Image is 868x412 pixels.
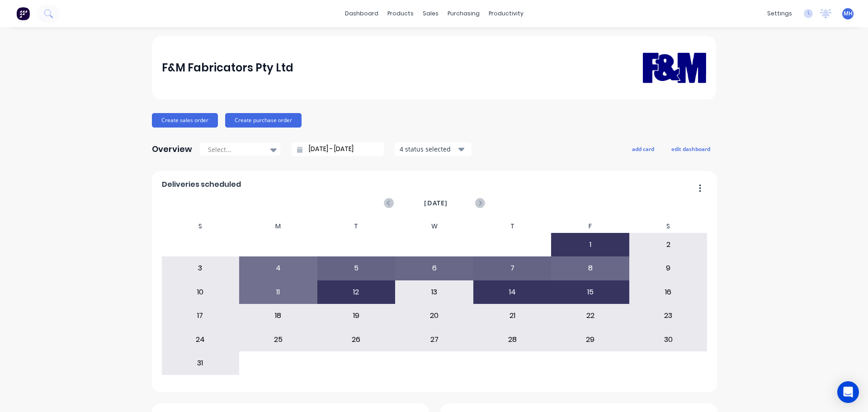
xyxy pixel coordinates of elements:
div: S [161,220,240,233]
div: 29 [552,328,629,350]
div: 7 [474,257,551,279]
div: 1 [552,233,629,256]
div: products [383,7,418,20]
button: Create sales order [152,113,218,128]
div: Overview [152,140,192,158]
span: MH [844,9,853,18]
div: 11 [240,281,317,303]
div: 24 [162,328,239,350]
div: F&M Fabricators Pty Ltd [162,59,293,77]
div: 18 [240,304,317,327]
div: 25 [240,328,317,350]
div: 23 [630,304,707,327]
span: Deliveries scheduled [162,179,241,190]
div: W [395,220,473,233]
div: 6 [396,257,473,279]
div: 26 [318,328,395,350]
button: 4 status selected [395,142,472,156]
img: F&M Fabricators Pty Ltd [643,39,706,96]
div: 17 [162,304,239,327]
div: 4 [240,257,317,279]
div: 12 [318,281,395,303]
div: settings [763,7,797,20]
div: 3 [162,257,239,279]
div: 14 [474,281,551,303]
div: 22 [552,304,629,327]
div: 28 [474,328,551,350]
div: 20 [396,304,473,327]
a: dashboard [340,7,383,20]
div: 19 [318,304,395,327]
div: 9 [630,257,707,279]
div: Open Intercom Messenger [837,381,859,403]
div: 30 [630,328,707,350]
button: Create purchase order [225,113,302,128]
div: 10 [162,281,239,303]
div: productivity [484,7,528,20]
button: edit dashboard [665,143,716,155]
div: 31 [162,352,239,374]
div: 4 status selected [400,144,457,154]
div: 2 [630,233,707,256]
div: T [473,220,552,233]
button: add card [626,143,660,155]
div: 15 [552,281,629,303]
div: F [551,220,629,233]
div: 16 [630,281,707,303]
img: Factory [16,7,30,20]
div: T [317,220,396,233]
div: 5 [318,257,395,279]
span: [DATE] [424,198,448,208]
div: sales [418,7,443,20]
div: S [629,220,708,233]
div: 21 [474,304,551,327]
div: M [239,220,317,233]
div: 27 [396,328,473,350]
div: purchasing [443,7,484,20]
div: 8 [552,257,629,279]
div: 13 [396,281,473,303]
